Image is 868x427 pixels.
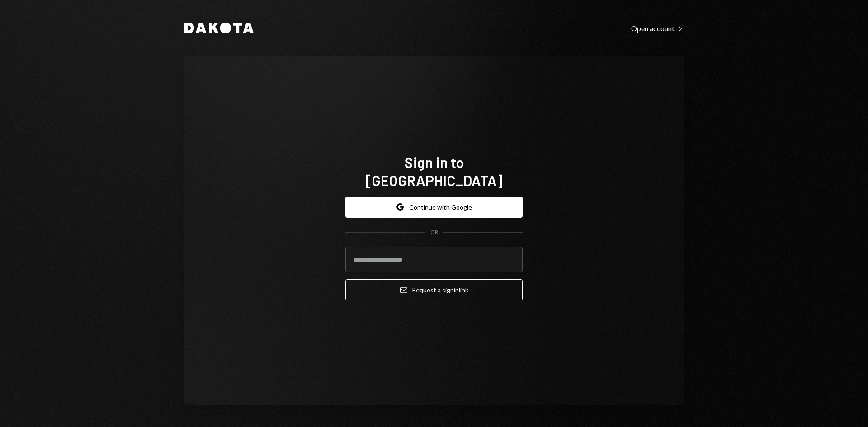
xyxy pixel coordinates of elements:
div: OR [430,229,438,236]
button: Request a signinlink [345,279,523,300]
div: Open account [631,24,684,33]
a: Open account [631,23,684,33]
button: Continue with Google [345,197,523,218]
h1: Sign in to [GEOGRAPHIC_DATA] [345,153,523,189]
